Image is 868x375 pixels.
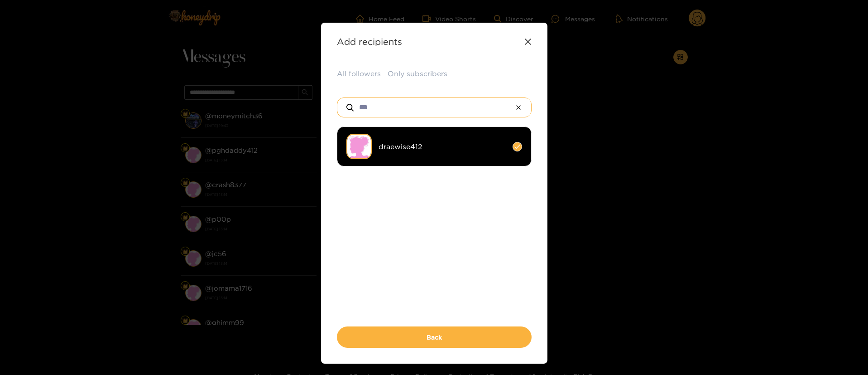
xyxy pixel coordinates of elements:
button: Back [337,326,532,348]
button: All followers [337,68,381,79]
span: draewise412 [379,141,506,152]
button: Only subscribers [388,68,447,79]
img: no-avatar.png [346,134,372,159]
strong: Add recipients [337,36,402,47]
